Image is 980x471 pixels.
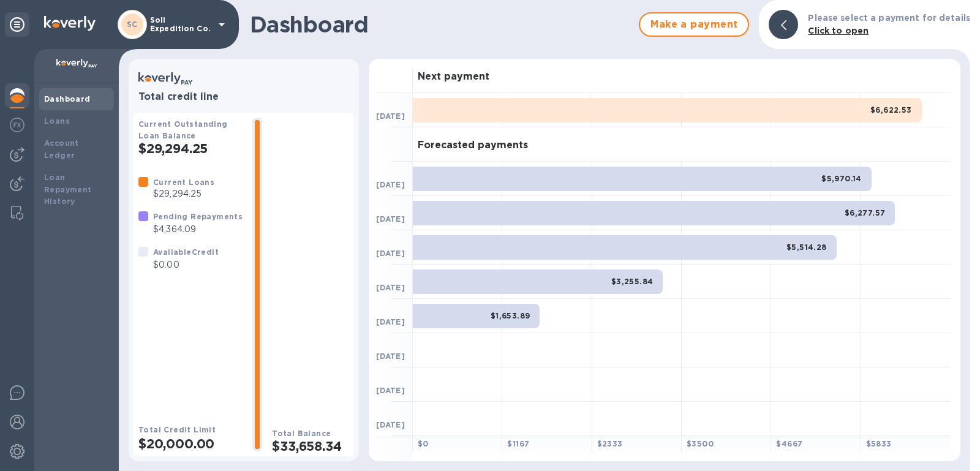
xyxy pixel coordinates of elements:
b: Total Balance [272,429,331,438]
b: Loan Repayment History [44,173,92,206]
b: $ 4667 [776,439,802,448]
h2: $20,000.00 [138,436,243,451]
div: Unpin categories [5,12,29,37]
img: Logo [44,16,96,31]
b: $3,255.84 [611,277,654,286]
img: Foreign exchange [10,118,24,132]
b: Total Credit Limit [138,425,216,434]
b: [DATE] [376,249,405,258]
h3: Total credit line [138,91,349,103]
p: $4,364.09 [153,223,243,236]
h2: $33,658.34 [272,439,349,454]
b: [DATE] [376,111,405,121]
b: Dashboard [44,94,91,104]
b: [DATE] [376,283,405,292]
b: $ 3500 [687,439,714,448]
b: SC [127,20,138,29]
b: Please select a payment for details [808,13,970,23]
b: [DATE] [376,386,405,395]
p: $0.00 [153,258,219,271]
b: $ 5833 [866,439,892,448]
b: [DATE] [376,420,405,429]
span: Make a payment [650,17,738,32]
h3: Forecasted payments [418,140,528,151]
h2: $29,294.25 [138,141,243,156]
b: [DATE] [376,317,405,326]
b: $ 1167 [507,439,529,448]
b: Click to open [808,26,869,36]
b: $ 0 [418,439,429,448]
b: [DATE] [376,352,405,361]
b: $5,970.14 [821,174,862,183]
b: Loans [44,116,70,126]
b: $1,653.89 [491,311,530,320]
b: $5,514.28 [786,243,827,252]
b: Available Credit [153,247,219,257]
b: $6,277.57 [845,208,886,217]
b: Account Ledger [44,138,79,160]
b: [DATE] [376,214,405,224]
h1: Dashboard [250,12,633,37]
b: Current Outstanding Loan Balance [138,119,228,140]
b: $6,622.53 [870,105,912,115]
p: Soil Expedition Co. [150,16,211,33]
button: Make a payment [639,12,749,37]
b: Pending Repayments [153,212,243,221]
h3: Next payment [418,71,489,83]
b: [DATE] [376,180,405,189]
b: $ 2333 [597,439,623,448]
p: $29,294.25 [153,187,214,200]
b: Current Loans [153,178,214,187]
